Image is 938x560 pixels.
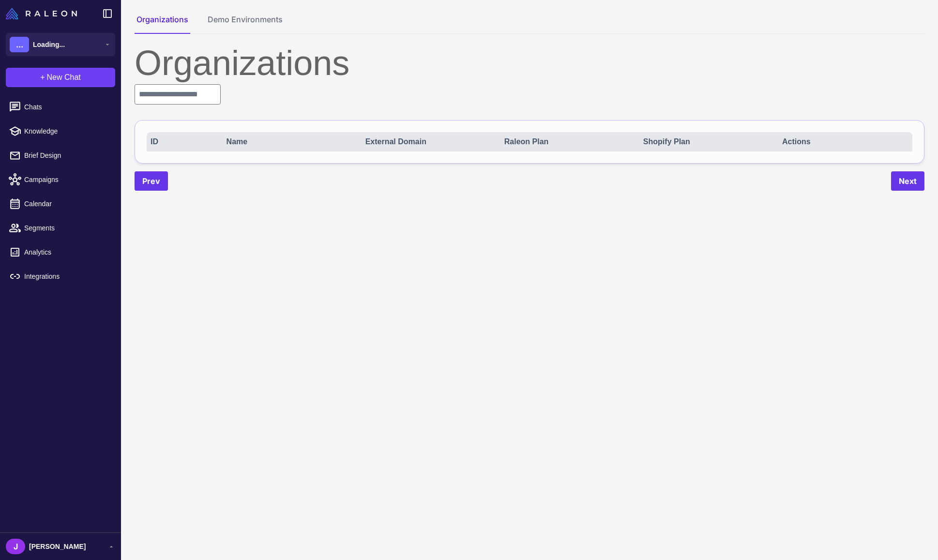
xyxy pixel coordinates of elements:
[40,72,45,83] span: +
[643,136,770,148] div: Shopify Plan
[24,271,109,282] span: Integrations
[4,194,117,214] a: Calendar
[135,14,190,34] button: Organizations
[135,171,168,191] button: Prev
[4,242,117,262] a: Analytics
[6,8,81,19] a: Raleon Logo
[29,541,86,552] span: [PERSON_NAME]
[24,198,109,209] span: Calendar
[6,8,77,19] img: Raleon Logo
[24,174,109,185] span: Campaigns
[6,68,115,87] button: +New Chat
[24,102,109,112] span: Chats
[782,136,908,148] div: Actions
[6,539,25,554] div: J
[4,97,117,117] a: Chats
[4,266,117,287] a: Integrations
[4,145,117,166] a: Brief Design
[24,150,109,161] span: Brief Design
[891,171,924,191] button: Next
[504,136,631,148] div: Raleon Plan
[10,37,29,52] div: ...
[33,39,65,50] span: Loading...
[24,247,109,257] span: Analytics
[151,136,213,148] div: ID
[365,136,492,148] div: External Domain
[135,45,924,80] div: Organizations
[4,169,117,190] a: Campaigns
[6,33,115,56] button: ...Loading...
[24,223,109,233] span: Segments
[4,121,117,141] a: Knowledge
[4,218,117,238] a: Segments
[227,136,353,148] div: Name
[24,126,109,136] span: Knowledge
[47,72,81,83] span: New Chat
[206,14,285,34] button: Demo Environments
